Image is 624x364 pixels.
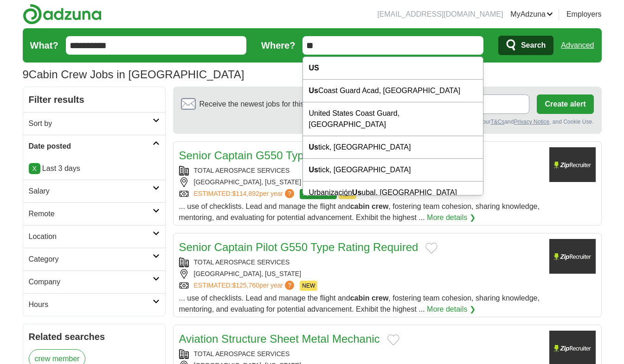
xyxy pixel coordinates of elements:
a: More details ❯ [427,304,476,315]
div: TOTAL AEROSPACE SERVICES [179,257,542,267]
img: Company logo [549,239,596,274]
strong: crew [372,294,388,302]
h2: Category [29,254,153,265]
h1: Cabin Crew Jobs in [GEOGRAPHIC_DATA] [23,68,244,81]
a: MyAdzuna [510,9,553,20]
h2: Filter results [23,87,165,112]
button: Add to favorite jobs [425,243,437,254]
span: ? [285,281,294,290]
span: TOP MATCH [300,189,336,199]
h2: Hours [29,299,153,310]
img: Adzuna logo [23,4,102,25]
strong: Us [309,166,318,174]
a: Advanced [561,36,594,55]
h2: Sort by [29,118,153,129]
div: Urbanización ubal, [GEOGRAPHIC_DATA] [303,182,483,204]
span: ? [285,189,294,198]
span: 9 [23,66,29,83]
a: Senior Captain G550 Type Rating Required [179,149,394,162]
h2: Company [29,276,153,288]
button: Add to favorite jobs [387,334,399,345]
strong: Us [309,87,318,94]
button: Search [498,36,553,55]
label: Where? [261,38,295,52]
a: Privacy Notice [514,119,549,125]
a: X [29,163,40,174]
strong: US [309,64,319,72]
strong: cabin [350,202,370,210]
div: TOTAL AEROSPACE SERVICES [179,166,542,176]
a: Company [23,270,165,293]
div: United States Coast Guard, [GEOGRAPHIC_DATA] [303,102,483,136]
span: Receive the newest jobs for this search : [199,99,358,110]
span: ... use of checklists. Lead and manage the flight and , fostering team cohesion, sharing knowledg... [179,294,540,313]
div: Coast Guard Acad, [GEOGRAPHIC_DATA] [303,80,483,102]
a: Salary [23,180,165,202]
img: Company logo [549,147,596,182]
a: More details ❯ [427,212,476,223]
a: T&Cs [490,119,504,125]
li: [EMAIL_ADDRESS][DOMAIN_NAME] [377,9,503,20]
span: ... use of checklists. Lead and manage the flight and , fostering team cohesion, sharing knowledg... [179,202,540,221]
strong: crew [372,202,388,210]
div: [GEOGRAPHIC_DATA], [US_STATE] [179,177,542,187]
a: Employers [566,9,602,20]
div: tick, [GEOGRAPHIC_DATA] [303,159,483,182]
a: ESTIMATED:$114,892per year? [194,189,296,199]
strong: Us [309,143,318,151]
a: Hours [23,293,165,316]
span: $125,760 [232,282,259,289]
h2: Remote [29,208,153,220]
span: Search [521,36,546,55]
a: Category [23,248,165,270]
strong: Us [352,188,361,196]
h2: Date posted [29,141,153,152]
a: ESTIMATED:$125,760per year? [194,281,296,291]
label: What? [30,38,58,52]
h2: Related searches [29,330,160,344]
a: Sort by [23,112,165,135]
strong: cabin [350,294,370,302]
p: Last 3 days [29,163,160,174]
div: TOTAL AEROSPACE SERVICES [179,349,542,359]
a: Aviation Structure Sheet Metal Mechanic [179,333,380,345]
a: Senior Captain Pilot G550 Type Rating Required [179,241,418,253]
span: $114,892 [232,190,259,197]
h2: Salary [29,186,153,197]
span: NEW [300,281,317,291]
div: tick, [GEOGRAPHIC_DATA] [303,136,483,159]
div: By creating an alert, you agree to our and , and Cookie Use. [181,118,594,126]
a: Date posted [23,135,165,157]
a: Remote [23,202,165,225]
a: Location [23,225,165,248]
h2: Location [29,231,153,242]
button: Create alert [537,94,593,114]
div: [GEOGRAPHIC_DATA], [US_STATE] [179,269,542,279]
